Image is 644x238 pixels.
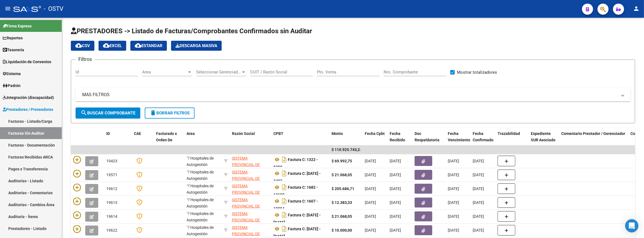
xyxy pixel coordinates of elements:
datatable-header-cell: Fecha Cpbt [363,128,387,152]
span: Borrar Filtros [150,111,190,116]
span: Firma Express [3,23,32,29]
span: $ 110.925.743,24 [332,147,362,152]
strong: Factura C: [DATE] - 3403 [273,171,321,183]
strong: $ 21.068,05 [332,214,352,219]
span: [DATE] [448,228,459,232]
datatable-header-cell: Doc Respaldatoria [412,128,446,152]
span: Tesorería [3,47,24,53]
div: 30691822849 [232,211,269,222]
strong: Factura C: [DATE] - [DATE] [273,213,321,225]
app-download-masive: Descarga masiva de comprobantes (adjuntos) [171,41,222,51]
mat-icon: search [81,109,87,116]
span: Razón Social [232,131,255,136]
span: 19423 [106,159,117,163]
span: [DATE] [473,200,484,205]
span: [DATE] [473,173,484,177]
span: [DATE] [390,186,401,191]
span: Facturado x Orden De [156,131,177,142]
datatable-header-cell: Fecha Recibido [387,128,412,152]
button: Descarga Masiva [171,41,222,51]
span: [DATE] [365,159,376,163]
span: Padrón [3,83,20,89]
span: 19622 [106,228,117,232]
strong: Factura C: 1607 - 10954 [273,199,318,211]
span: EXCEL [103,43,122,48]
datatable-header-cell: Razón Social [230,128,271,152]
span: ID [106,131,110,136]
strong: $ 12.383,33 [332,200,352,205]
h3: Filtros [76,55,95,63]
datatable-header-cell: Fecha Confirmado [470,128,495,152]
span: [DATE] [390,200,401,205]
span: PRESTADORES -> Listado de Facturas/Comprobantes Confirmados sin Auditar [71,27,312,35]
span: Hospitales de Autogestión [187,198,214,208]
datatable-header-cell: Facturado x Orden De [154,128,184,152]
i: Descargar documento [281,224,288,233]
span: Doc Respaldatoria [415,131,439,142]
span: Fecha Cpbt [365,131,385,136]
span: [DATE] [365,228,376,232]
div: 30691822849 [232,183,269,195]
datatable-header-cell: Monto [329,128,363,152]
mat-icon: person [633,5,640,12]
datatable-header-cell: Trazabilidad [495,128,529,152]
span: [DATE] [365,214,376,219]
strong: $ 10.000,00 [332,228,352,232]
div: 30691822849 [232,169,269,181]
span: Area [187,131,195,136]
span: Sistema [3,71,21,77]
i: Descargar documento [281,183,288,192]
span: [DATE] [448,173,459,177]
mat-icon: cloud_download [75,42,82,49]
span: [DATE] [390,228,401,232]
span: Hospitales de Autogestión [187,211,214,222]
span: 19614 [106,214,117,219]
strong: $ 69.992,75 [332,159,352,163]
i: Descargar documento [281,169,288,178]
i: Descargar documento [281,197,288,206]
span: Hospitales de Autogestión [187,156,214,167]
span: [DATE] [473,186,484,191]
span: Hospitales de Autogestión [187,184,214,195]
span: [DATE] [390,214,401,219]
span: [DATE] [365,173,376,177]
span: Prestadores / Proveedores [3,106,53,112]
strong: Factura C: 1322 - 5299 [273,157,318,169]
span: [DATE] [448,214,459,219]
span: SISTEMA PROVINCIAL DE SALUD [232,184,260,201]
span: Mostrar totalizadores [457,69,497,76]
datatable-header-cell: Area [184,128,222,152]
span: Estandar [135,43,162,48]
span: [DATE] [390,159,401,163]
span: Hospitales de Autogestión [187,170,214,181]
span: Expediente SUR Asociado [531,131,555,142]
mat-panel-title: MAS FILTROS [82,92,617,98]
span: 19613 [106,200,117,205]
button: Estandar [130,41,167,51]
span: [DATE] [390,173,401,177]
span: - OSTV [44,3,63,15]
i: Descargar documento [281,211,288,219]
button: Borrar Filtros [145,108,195,119]
mat-icon: cloud_download [135,42,141,49]
span: [DATE] [365,200,376,205]
strong: $ 205.686,71 [332,186,354,191]
span: [DATE] [473,214,484,219]
span: Area [142,70,187,75]
datatable-header-cell: Fecha Vencimiento [446,128,470,152]
span: [DATE] [473,228,484,232]
span: [DATE] [448,159,459,163]
span: Buscar Comprobante [81,111,135,116]
datatable-header-cell: Expediente SUR Asociado [529,128,559,152]
i: Descargar documento [281,155,288,164]
span: Hospitales de Autogestión [187,225,214,236]
span: Fecha Recibido [390,131,405,142]
div: Open Intercom Messenger [625,219,638,232]
div: 30691822849 [232,155,269,167]
span: Reportes [3,35,23,41]
datatable-header-cell: CAE [132,128,154,152]
div: 30691822849 [232,197,269,208]
span: Descarga Masiva [175,43,217,48]
span: Comentario Prestador / Gerenciador [561,131,625,136]
span: SISTEMA PROVINCIAL DE SALUD [232,156,260,173]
